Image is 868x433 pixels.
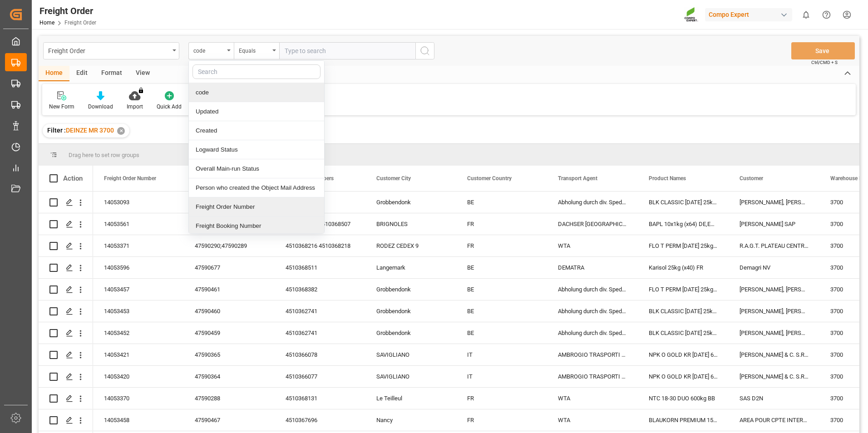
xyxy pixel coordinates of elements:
div: 14053371 [93,235,184,256]
span: Ctrl/CMD + S [811,59,838,66]
button: Save [791,42,855,59]
div: NPK O GOLD KR [DATE] 600kg BB IT [638,344,729,365]
span: Freight Order Number [104,175,156,182]
div: Press SPACE to select this row. [39,366,93,388]
div: BE [456,257,547,278]
div: Grobbendonk [365,300,456,322]
img: Screenshot%202023-09-29%20at%2010.02.21.png_1712312052.png [684,7,699,23]
div: 47590467 [184,409,275,431]
span: Transport Agent [558,175,597,182]
span: Product Names [649,175,686,182]
div: FR [456,235,547,256]
div: New Form [49,103,74,111]
div: Press SPACE to select this row. [39,213,93,235]
div: [PERSON_NAME], [PERSON_NAME] & Co N.V. [729,192,819,213]
div: [PERSON_NAME], [PERSON_NAME] & Co N.V. [729,279,819,300]
div: AMBROGIO TRASPORTI S.P.A. [547,344,638,365]
div: BAPL 10x1kg (x64) DE,EN,FR,TR;BAPL 15 3x5kg (x50) DE FR ENTR;VITA P3 EXTRA 10L (x60) BE,FR*PD;VIT... [638,213,729,235]
div: AREA POUR CPTE INTERRAPRO [729,409,819,431]
div: Le Teilleul [365,388,456,409]
div: FR [456,213,547,235]
div: DEMATRA [547,257,638,278]
div: Press SPACE to select this row. [39,300,93,322]
div: Karisol 25kg (x40) FR [638,257,729,278]
div: RODEZ CEDEX 9 [365,235,456,256]
div: Press SPACE to select this row. [39,257,93,279]
div: Freight Order [48,44,169,56]
div: BLK CLASSIC [DATE] 25kg(x40)D,EN,PL,FNL [638,300,729,322]
button: Help Center [816,5,837,25]
div: 4510367696 [275,409,365,431]
div: BE [456,322,547,344]
input: Search [192,64,321,79]
input: Type to search [279,42,415,59]
div: 4510368382 [275,279,365,300]
div: Press SPACE to select this row. [39,279,93,300]
div: [PERSON_NAME] SAP [729,213,819,235]
div: [PERSON_NAME] & C. S.R.L. [729,366,819,387]
div: Edit [69,66,94,81]
div: 47590288 [184,388,275,409]
div: View [129,66,157,81]
div: FR [456,409,547,431]
div: 47590459 [184,322,275,344]
div: 4510368216 4510368218 [275,235,365,256]
div: 14053458 [93,409,184,431]
div: SAVIGLIANO [365,344,456,365]
div: BLK CLASSIC [DATE] 25kg(x40)D,EN,PL,FNL [638,322,729,344]
div: Home [39,66,69,81]
div: BE [456,192,547,213]
div: ✕ [117,127,125,135]
button: open menu [234,42,279,59]
span: DEINZE MR 3700 [66,127,114,134]
div: Grobbendonk [365,322,456,344]
div: Download [88,103,113,111]
div: Quick Add [157,103,182,111]
div: 4510368511 [275,257,365,278]
button: Compo Expert [705,6,796,23]
div: Compo Expert [705,8,792,21]
div: DACHSER [GEOGRAPHIC_DATA] N.V./S.A [547,213,638,235]
div: Press SPACE to select this row. [39,192,93,213]
div: WTA [547,235,638,256]
div: BRIGNOLES [365,213,456,235]
div: FR [456,388,547,409]
div: WTA [547,388,638,409]
div: Logward Status [189,140,324,159]
div: Updated [189,102,324,121]
div: BLAUKORN PREMIUM 15 3 20 GR 600KG [638,409,729,431]
div: FLO T PERM [DATE] 25kg (x40) INTBLK CLASSIC [DATE] 25kg(x40)D,EN,PL,FNL [638,235,729,256]
div: SAVIGLIANO [365,366,456,387]
div: [PERSON_NAME], [PERSON_NAME] & Co N.V. [729,322,819,344]
div: IT [456,344,547,365]
span: Customer Country [467,175,512,182]
div: R.A.G.T. PLATEAU CENTRAL [729,235,819,256]
div: Abholung durch div. Spediteure [547,300,638,322]
span: Customer [740,175,763,182]
span: Filter : [47,127,66,134]
div: 4510362741 [275,300,365,322]
div: Press SPACE to select this row. [39,388,93,409]
div: Nancy [365,409,456,431]
div: Freight Order [39,4,96,18]
span: Customer City [376,175,411,182]
button: search button [415,42,434,59]
div: 14053596 [93,257,184,278]
div: 47590677 [184,257,275,278]
div: Press SPACE to select this row. [39,322,93,344]
div: Overall Main-run Status [189,159,324,178]
div: FLO T PERM [DATE] 25kg (x40) INT;NTC PREMIUM [DATE] 25kg (x40) FR,EN,BNL [638,279,729,300]
div: 47590586;47590599 [184,213,275,235]
div: WTA [547,409,638,431]
div: Abholung durch div. Spediteure [547,192,638,213]
div: 14053561 [93,213,184,235]
div: NTC 18-30 DUO 600kg BB [638,388,729,409]
button: open menu [43,42,179,59]
div: 4510362741 [275,322,365,344]
button: close menu [188,42,234,59]
div: 14053421 [93,344,184,365]
div: 47590365 [184,344,275,365]
div: Press SPACE to select this row. [39,235,93,257]
div: 14053370 [93,388,184,409]
div: NPK O GOLD KR [DATE] 600kg BB IT [638,366,729,387]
